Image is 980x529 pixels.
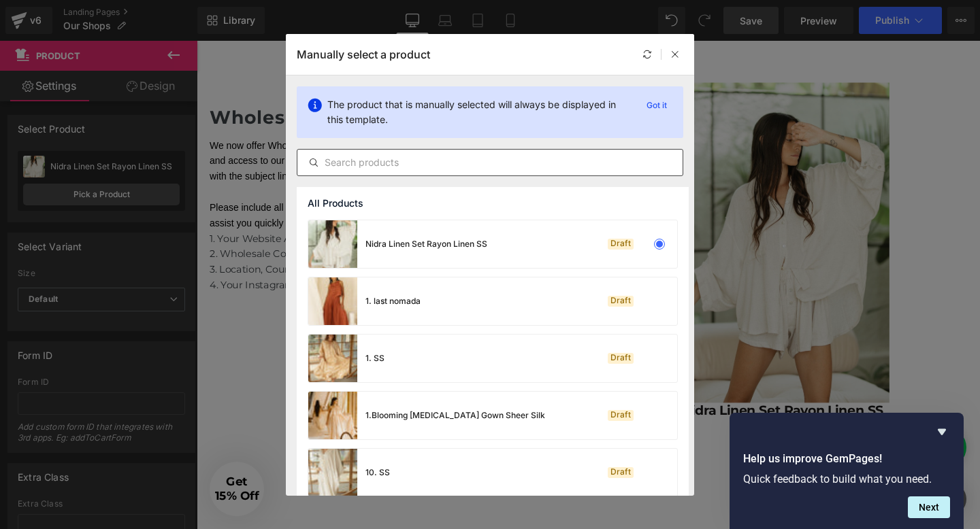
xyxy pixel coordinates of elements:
div: Draft [608,296,634,307]
span: Add To Cart [585,422,648,432]
p: Manually select a product [297,48,430,61]
p: 4. Your Instagram Account [14,249,402,265]
iframe: Gorgias live chat messenger [754,456,808,507]
h2: Wholesale Inquires [14,71,402,92]
img: product-img [308,277,357,325]
div: All Products [297,187,689,220]
div: Draft [608,239,634,250]
div: Draft [608,410,634,421]
p: Quick feedback to build what you need. [743,473,950,485]
p: 2. Wholesale Contact Name + Email Address + Phone Number [14,216,402,233]
span: We now offer Wholesale for offline retail locations around the world. For pre-approval and access... [14,105,401,148]
img: Nidra Linen Set Rayon Linen SS [504,44,728,381]
input: Search products [297,154,683,171]
span: Please include all the key information required in your initial email to Kiki so she can assist y... [14,170,389,197]
p: Got it [641,97,672,114]
div: 1.Blooming [MEDICAL_DATA] Gown Sheer Silk [365,409,545,422]
h2: Help us improve GemPages! [743,451,950,467]
div: 1. SS [365,352,385,364]
button: Next question [908,496,950,518]
div: Nidra Linen Set Rayon Linen SS [365,238,487,250]
img: product-img [308,220,357,268]
span: $177.00 [601,398,631,413]
p: 1. Your Website Address [14,200,402,216]
div: 1. last nomada [365,295,421,307]
div: Help us improve GemPages! [743,424,950,518]
img: product-img [308,449,357,496]
div: 10. SS [365,466,390,479]
img: product-img [308,392,357,439]
a: Nidra Linen Set Rayon Linen SS [510,381,722,397]
img: product-img [308,335,357,382]
div: Draft [608,467,634,478]
p: The product that is manually selected will always be displayed in this template. [327,97,630,127]
button: Hide survey [934,424,950,440]
div: Draft [608,353,634,364]
p: 3. Location, Country of your retail location [14,233,402,249]
button: Add To Cart [565,413,668,443]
